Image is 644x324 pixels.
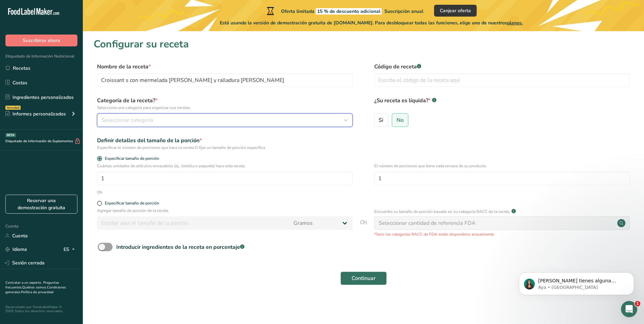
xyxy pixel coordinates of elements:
[22,285,47,290] a: Quiénes somos.
[317,8,380,15] font: 15 % de descuento adicional
[13,246,27,253] font: Idioma
[397,116,404,124] font: No
[374,232,494,237] font: *Solo las categorías RACC de FDA están disponibles actualmente
[220,20,507,26] font: Está usando la versión de demostración gratuita de [DOMAIN_NAME]. Para desbloquear todas las func...
[97,208,169,213] font: Agregar tamaño de porción de la receta.
[5,53,74,59] font: Etiquetado de Información Nutricional
[97,113,353,127] button: Seleccionar categoría
[360,219,367,226] font: Oh
[97,145,265,150] font: Especificar el número de porciones que hace la receta O fijar un tamaño de porción específica
[5,280,59,290] a: Preguntas frecuentes.
[340,272,387,285] button: Continuar
[13,65,30,71] font: Recetas
[384,8,423,15] font: Suscripción anual
[5,139,73,144] font: Etiquetado de Información de Suplementos
[12,260,45,266] font: Sesión cerrada
[116,243,240,251] font: Introducir ingredientes de la receta en porcentaje
[18,197,65,211] font: Reservar una demostración gratuita
[5,223,18,229] font: Cuenta
[5,309,63,314] font: 2025 Todos los derechos reservados
[97,63,148,70] font: Nombre de la receta
[636,301,639,306] font: 1
[97,163,245,169] font: Cuántas unidades de artículos envasables (ej., botella o paquete) hace esta receta.
[97,105,191,110] font: Seleccione una categoría para organizar sus recetas.
[374,209,510,214] font: Encuentre su tamaño de porción basado en su categoría RACC de la receta.
[21,290,53,295] a: Política de privacidad
[7,106,19,110] font: Novedad
[621,301,637,317] iframe: Chat en vivo de Intercom
[13,80,27,86] font: Costas
[374,63,417,70] font: Código de receta
[374,73,630,87] input: Escriba el código de la receta aquí
[97,97,155,104] font: Categoría de la receta?
[105,156,159,161] font: Especificar tamaño de porción
[94,37,189,51] font: Configurar su receta
[97,73,353,87] input: Escriba el nombre de su receta aquí
[379,219,476,227] font: Seleccionar cantidad de referencia FDA
[440,7,471,14] font: Canjear oferta
[379,116,383,124] font: Si
[101,116,153,124] font: Seleccionar categoría
[13,94,74,101] font: Ingredientes personalizados
[5,195,77,214] a: Reservar una demostración gratuita
[434,5,477,17] button: Canjear oferta
[64,246,69,253] font: ES
[7,133,15,137] font: BETA
[23,37,60,44] font: Suscribirse ahora
[97,137,199,144] font: Definir detalles del tamaño de la porción
[97,216,289,230] input: Escribe aquí el tamaño de la porción.
[5,305,62,309] font: Desarrollado por FoodLabelMaker ©
[105,200,159,206] font: Especificar tamaño de porción
[5,280,42,285] a: Contratar a un experto.
[374,163,487,169] font: El número de porciones que tiene cada envase de su producto.
[509,258,644,306] iframe: Mensaje de notificaciones del intercomunicador
[13,111,66,117] font: Informes personalizados
[5,285,66,295] a: Condiciones generales.
[281,8,314,15] font: Oferta limitada
[374,97,428,104] font: ¿Su receta es líquida?
[5,35,77,46] button: Suscribirse ahora
[12,233,28,239] font: Cuenta
[507,20,523,26] font: planos.
[352,275,376,282] font: Continuar
[97,190,102,195] font: Oh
